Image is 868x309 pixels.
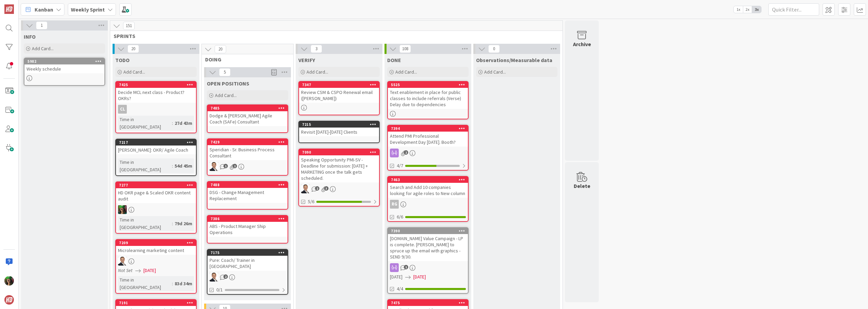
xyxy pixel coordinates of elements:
[119,140,196,145] div: 7217
[32,45,54,52] span: Add Card...
[388,82,468,109] div: 5525Text enablement in place for public classes to include referrals (Verse) Delay due to depende...
[397,285,403,292] span: 4/4
[116,182,196,203] div: 7277HD OKR page & Scaled OKR content audit
[116,182,196,188] div: 7277
[388,132,468,147] div: Attend PMI Professional Development Day [DATE]. Booth?
[116,105,196,114] div: CL
[172,280,173,287] span: :
[211,216,288,221] div: 7386
[399,45,411,53] span: 108
[118,116,172,131] div: Time in [GEOGRAPHIC_DATA]
[71,6,105,13] b: Weekly Sprint
[118,216,172,231] div: Time in [GEOGRAPHIC_DATA]
[397,162,403,169] span: 4/7
[116,240,196,255] div: 7209Microlearning marketing content
[388,82,468,88] div: 5525
[119,240,196,245] div: 7209
[208,111,288,126] div: Dodge & [PERSON_NAME] Agile Coach (SAFe) Consultant
[211,182,288,187] div: 7488
[208,182,288,188] div: 7488
[35,5,53,14] span: Kanban
[397,213,403,220] span: 6/6
[207,80,249,87] span: OPEN POSITIONS
[223,274,228,279] span: 2
[36,21,47,30] span: 1
[116,257,196,266] div: SL
[387,57,401,63] span: DONE
[118,205,127,214] img: SL
[119,183,196,188] div: 7277
[388,200,468,209] div: RG
[299,128,379,136] div: Revisit [DATE]-[DATE] Clients
[476,57,552,63] span: Observations/Measurable data
[299,88,379,103] div: Review CSM & CSPO Renewal email ([PERSON_NAME])
[118,267,133,273] i: Not Set
[298,57,315,63] span: VERIFY
[301,185,310,193] img: SL
[211,140,288,144] div: 7429
[118,158,172,173] div: Time in [GEOGRAPHIC_DATA]
[391,82,468,87] div: 5525
[388,228,468,261] div: 7390[DOMAIN_NAME] Value Campaign - LP is complete. [PERSON_NAME] to spruce up the email with grap...
[216,286,223,293] span: 0/1
[388,125,468,147] div: 7394Attend PMI Professional Development Day [DATE]. Booth?
[24,58,104,64] div: 5982
[210,162,218,171] img: SL
[119,82,196,87] div: 7425
[143,267,156,274] span: [DATE]
[208,188,288,203] div: DSG - Change Management Replacement
[118,105,127,114] div: CL
[390,273,402,281] span: [DATE]
[752,6,761,13] span: 3x
[210,273,218,282] img: SL
[404,150,408,155] span: 2
[173,162,194,170] div: 54d 45m
[215,92,237,98] span: Add Card...
[302,150,379,155] div: 7090
[215,45,226,53] span: 20
[4,276,14,286] img: SL
[388,125,468,132] div: 7394
[743,6,752,13] span: 2x
[118,257,127,266] img: SL
[123,69,145,75] span: Add Card...
[302,122,379,127] div: 7215
[208,145,288,160] div: Speridian - Sr. Business Process Consultant
[24,33,36,40] span: INFO
[208,216,288,222] div: 7386
[116,205,196,214] div: SL
[413,273,426,281] span: [DATE]
[391,177,468,182] div: 7463
[311,45,322,53] span: 3
[123,22,135,30] span: 151
[302,82,379,87] div: 7347
[299,121,379,136] div: 7215Revisit [DATE]-[DATE] Clients
[208,250,288,256] div: 7175
[172,162,173,170] span: :
[173,119,194,127] div: 27d 43m
[116,88,196,103] div: Decide MCL next class - Product? OKRs?
[404,265,408,269] span: 1
[208,139,288,145] div: 7429
[24,64,104,73] div: Weekly schedule
[173,280,194,287] div: 83d 34m
[299,82,379,88] div: 7347
[391,126,468,131] div: 7394
[116,82,196,103] div: 7425Decide MCL next class - Product? OKRs?
[208,250,288,271] div: 7175Pure: Coach/ Trainer in [GEOGRAPHIC_DATA]
[299,121,379,128] div: 7215
[116,139,196,146] div: 7217
[484,69,506,75] span: Add Card...
[172,119,173,127] span: :
[299,155,379,182] div: Speaking Opportunity PMI-SV - Deadline for submission: [DATE] + MARKETING once the talk gets sche...
[208,162,288,171] div: SL
[173,220,194,227] div: 79d 26m
[116,240,196,246] div: 7209
[208,222,288,237] div: ABS - Product Manager Ship Operations
[299,149,379,155] div: 7090
[211,250,288,255] div: 7175
[127,45,139,53] span: 20
[219,68,231,76] span: 5
[573,40,591,48] div: Archive
[307,69,328,75] span: Add Card...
